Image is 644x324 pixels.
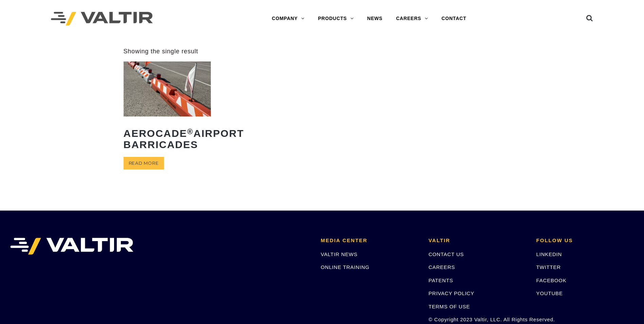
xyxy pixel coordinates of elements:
img: Valtir [51,12,153,26]
a: Aerocade®Airport Barricades [124,61,211,155]
h2: FOLLOW US [536,238,634,244]
a: CONTACT [435,12,473,25]
p: © Copyright 2023 Valtir, LLC. All Rights Reserved. [428,316,526,323]
a: PRIVACY POLICY [428,290,474,296]
sup: ® [187,127,194,136]
a: Read more about “Aerocade® Airport Barricades” [124,157,164,169]
img: VALTIR [10,238,133,255]
a: CAREERS [428,264,455,270]
a: TERMS OF USE [428,304,470,309]
h2: VALTIR [428,238,526,244]
p: Showing the single result [124,48,198,55]
a: FACEBOOK [536,277,567,283]
a: LINKEDIN [536,251,562,257]
a: VALTIR NEWS [321,251,357,257]
h2: Aerocade Airport Barricades [124,123,211,155]
h2: MEDIA CENTER [321,238,418,244]
a: ONLINE TRAINING [321,264,369,270]
a: PRODUCTS [311,12,361,25]
a: TWITTER [536,264,561,270]
a: CAREERS [389,12,435,25]
a: COMPANY [265,12,311,25]
a: PATENTS [428,277,453,283]
a: NEWS [361,12,389,25]
img: Valtir Rentals Airport Aerocade Bradley International Airport [124,61,211,116]
a: CONTACT US [428,251,464,257]
a: YOUTUBE [536,290,563,296]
